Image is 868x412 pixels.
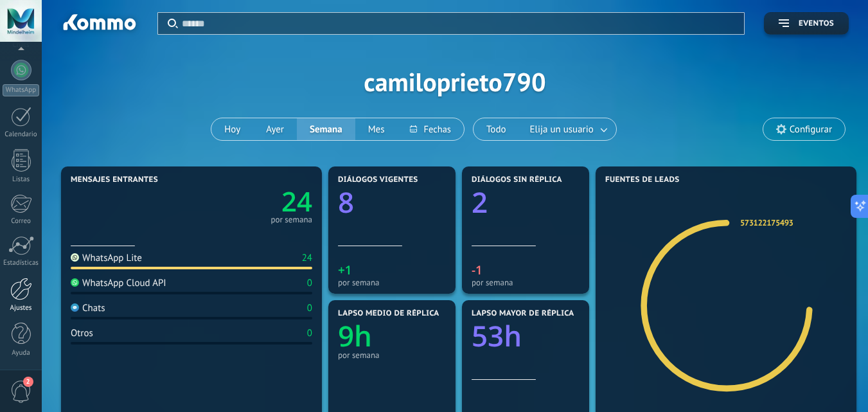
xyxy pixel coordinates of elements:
[474,118,519,140] button: Todo
[799,19,834,28] span: Eventos
[71,303,79,312] img: Chats
[338,316,372,355] text: 9h
[71,327,93,339] div: Otros
[71,302,105,314] div: Chats
[527,121,596,138] span: Elija un usuario
[71,252,142,264] div: WhatsApp Lite
[3,217,40,226] div: Correo
[3,349,40,357] div: Ayuda
[71,277,166,289] div: WhatsApp Cloud API
[23,377,33,387] span: 2
[3,304,40,312] div: Ajustes
[71,278,79,287] img: WhatsApp Cloud API
[338,262,352,278] text: +1
[472,316,580,355] a: 53h
[297,118,355,140] button: Semana
[472,183,488,221] text: 2
[338,350,446,360] div: por semana
[338,278,446,287] div: por semana
[3,84,39,96] div: WhatsApp
[3,259,40,267] div: Estadísticas
[519,118,616,140] button: Elija un usuario
[307,327,312,339] div: 0
[355,118,398,140] button: Mes
[71,175,158,184] span: Mensajes entrantes
[71,253,79,262] img: WhatsApp Lite
[253,118,297,140] button: Ayer
[740,217,793,228] a: 573122175493
[338,309,439,318] span: Lapso medio de réplica
[191,183,312,220] a: 24
[211,118,253,140] button: Hoy
[472,316,522,355] text: 53h
[472,278,580,287] div: por semana
[338,183,354,221] text: 8
[3,130,40,139] div: Calendario
[307,302,312,314] div: 0
[270,217,312,223] div: por semana
[338,175,418,184] span: Diálogos vigentes
[307,277,312,289] div: 0
[472,175,562,184] span: Diálogos sin réplica
[764,12,849,35] button: Eventos
[302,252,312,264] div: 24
[472,262,483,278] text: -1
[281,183,312,220] text: 24
[472,309,574,318] span: Lapso mayor de réplica
[3,175,40,184] div: Listas
[790,124,832,135] span: Configurar
[605,175,680,184] span: Fuentes de leads
[397,118,463,140] button: Fechas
